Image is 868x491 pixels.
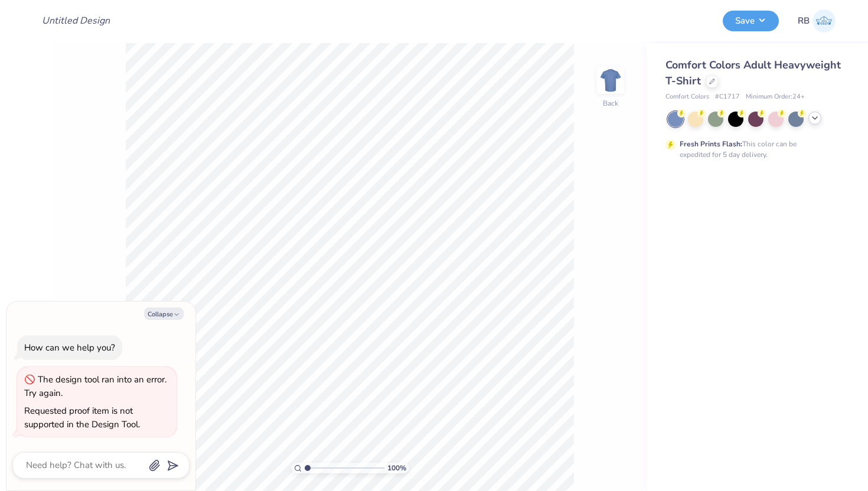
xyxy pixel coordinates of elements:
img: Riley Barbalat [812,9,836,32]
div: How can we help you? [24,342,115,353]
strong: Fresh Prints Flash: [680,139,742,149]
span: RB [798,14,810,28]
span: # C1717 [715,92,740,102]
button: Save [723,11,779,31]
img: Back [599,68,622,92]
button: Collapse [144,307,184,320]
input: Untitled Design [32,9,119,32]
span: 100 % [387,463,406,473]
div: The design tool ran into an error. Try again. [24,374,167,399]
div: Back [603,98,618,109]
span: Comfort Colors Adult Heavyweight T-Shirt [665,58,841,88]
span: Minimum Order: 24 + [746,92,805,102]
a: RB [798,9,836,32]
span: Comfort Colors [665,92,709,102]
div: This color can be expedited for 5 day delivery. [680,139,825,160]
div: Requested proof item is not supported in the Design Tool. [24,405,140,430]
